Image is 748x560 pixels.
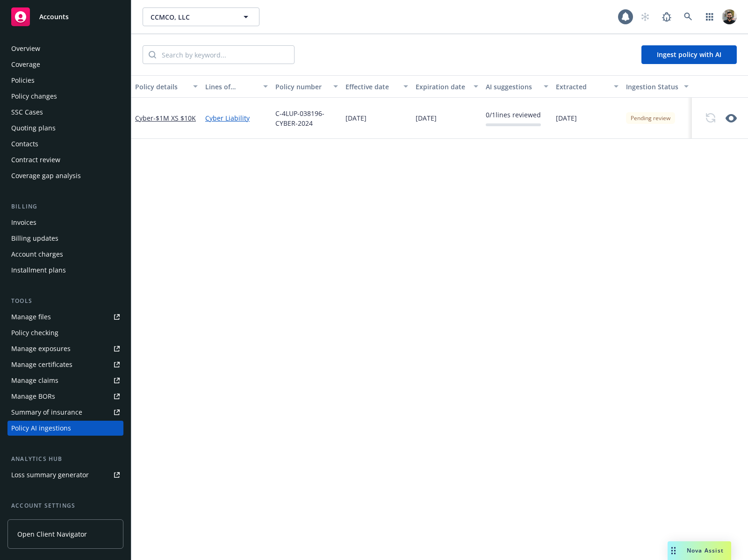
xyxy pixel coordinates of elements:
a: Manage files [7,309,123,324]
a: Coverage gap analysis [7,168,123,183]
div: Coverage gap analysis [11,168,81,183]
div: Loss summary generator [11,467,89,482]
div: Policy details [135,82,187,92]
a: Manage certificates [7,357,123,372]
div: Installment plans [11,263,66,278]
a: Contacts [7,136,123,151]
span: CCMCO, LLC [151,12,231,22]
div: Ingestion Status [626,82,678,92]
button: Policy details [131,75,201,98]
div: Policies [11,73,35,88]
input: Search by keyword... [156,46,294,64]
svg: Search [149,51,156,58]
div: Manage BORs [11,389,55,404]
a: Policy AI ingestions [7,421,123,436]
a: Search [679,7,698,26]
button: Expiration date [412,75,482,98]
button: AI suggestions [482,75,552,98]
button: Nova Assist [668,541,731,560]
img: photo [722,9,737,24]
div: Expiration date [416,82,468,92]
a: Loss summary generator [7,467,123,482]
div: Manage certificates [11,357,72,372]
div: Policy number [275,82,328,92]
a: Account charges [7,247,123,262]
div: Policy checking [11,325,58,340]
span: Nova Assist [687,546,724,554]
a: Accounts [7,4,123,30]
div: Manage claims [11,373,58,388]
a: Switch app [700,7,719,26]
span: Open Client Navigator [17,529,87,539]
a: Cyber Liability [205,113,268,123]
div: SSC Cases [11,105,43,120]
span: [DATE] [556,113,577,123]
div: Account charges [11,247,63,262]
a: Policies [7,73,123,88]
div: Analytics hub [7,454,123,464]
span: [DATE] [345,113,367,123]
a: Contract review [7,152,123,167]
a: Overview [7,41,123,56]
button: Effective date [342,75,412,98]
span: C-4LUP-038196-CYBER-2024 [275,108,338,128]
a: Invoices [7,215,123,230]
a: SSC Cases [7,105,123,120]
span: [DATE] [416,113,437,123]
button: Ingestion Status [622,75,692,98]
div: Invoices [11,215,36,230]
a: Report a Bug [657,7,676,26]
a: Start snowing [636,7,654,26]
button: Policy number [272,75,342,98]
a: Installment plans [7,263,123,278]
div: Quoting plans [11,121,56,136]
div: Billing updates [11,231,58,246]
button: Extracted [552,75,622,98]
div: Overview [11,41,40,56]
a: Policy checking [7,325,123,340]
span: - $1M XS $10K [153,114,196,122]
div: AI suggestions [486,82,538,92]
div: 0 / 1 lines reviewed [486,110,541,120]
a: Manage exposures [7,341,123,356]
div: Contract review [11,152,60,167]
div: Tools [7,296,123,306]
a: Summary of insurance [7,405,123,420]
div: Manage exposures [11,341,71,356]
div: Policy changes [11,89,57,104]
button: CCMCO, LLC [143,7,259,26]
div: Pending review [626,112,675,124]
button: Lines of coverage [201,75,272,98]
button: Ingest policy with AI [641,45,737,64]
a: Policy changes [7,89,123,104]
div: Account settings [7,501,123,510]
a: Quoting plans [7,121,123,136]
a: Manage claims [7,373,123,388]
a: Cyber [135,114,196,122]
div: Summary of insurance [11,405,82,420]
span: Accounts [39,13,69,21]
div: Billing [7,202,123,211]
div: Lines of coverage [205,82,258,92]
div: Coverage [11,57,40,72]
a: Manage BORs [7,389,123,404]
div: Extracted [556,82,608,92]
div: Policy AI ingestions [11,421,71,436]
div: Drag to move [668,541,679,560]
a: Billing updates [7,231,123,246]
div: Effective date [345,82,398,92]
div: Manage files [11,309,51,324]
a: Coverage [7,57,123,72]
div: Contacts [11,136,38,151]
